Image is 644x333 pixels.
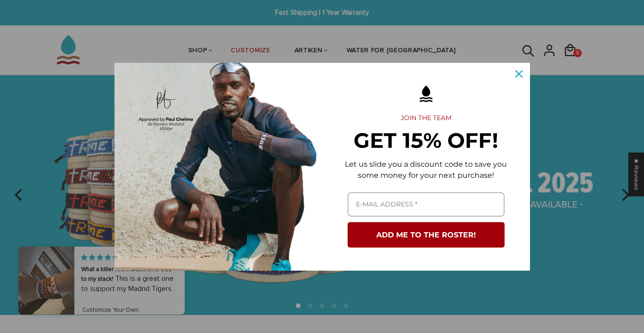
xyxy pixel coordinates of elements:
h2: JOIN THE TEAM [337,114,515,122]
svg: close icon [515,70,523,78]
input: Email field [348,192,505,217]
button: ADD ME TO THE ROSTER! [348,222,505,248]
p: Let us slide you a discount code to save you some money for your next purchase! [337,159,515,181]
strong: GET 15% OFF! [354,127,498,153]
button: Close [508,63,530,85]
